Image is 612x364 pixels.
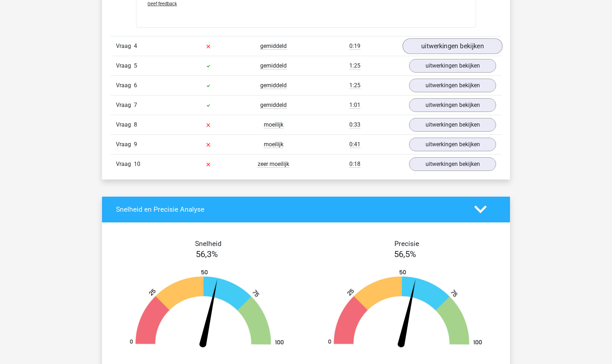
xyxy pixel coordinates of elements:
[116,205,463,213] h4: Snelheid en Precisie Analyse
[134,121,137,128] span: 8
[134,43,137,49] span: 4
[116,42,134,50] span: Vraag
[349,62,360,69] span: 1:25
[116,81,134,90] span: Vraag
[260,102,287,109] span: gemiddeld
[409,59,496,73] a: uitwerkingen bekijken
[264,121,283,128] span: moeilijk
[116,62,134,70] span: Vraag
[349,161,360,168] span: 0:18
[409,98,496,112] a: uitwerkingen bekijken
[260,43,287,50] span: gemiddeld
[134,102,137,108] span: 7
[258,161,289,168] span: zeer moeilijk
[260,82,287,89] span: gemiddeld
[317,269,494,351] img: 56.010cbdbea2f7.png
[118,269,295,351] img: 56.010cbdbea2f7.png
[409,157,496,171] a: uitwerkingen bekijken
[409,138,496,151] a: uitwerkingen bekijken
[116,120,134,129] span: Vraag
[264,141,283,148] span: moeilijk
[349,82,360,89] span: 1:25
[349,102,360,109] span: 1:01
[147,1,177,6] span: Geef feedback
[116,140,134,149] span: Vraag
[409,79,496,92] a: uitwerkingen bekijken
[403,38,502,54] a: uitwerkingen bekijken
[349,121,360,128] span: 0:33
[409,118,496,132] a: uitwerkingen bekijken
[349,43,360,50] span: 0:19
[260,62,287,69] span: gemiddeld
[134,141,137,148] span: 9
[116,160,134,168] span: Vraag
[349,141,360,148] span: 0:41
[134,62,137,69] span: 5
[196,249,218,259] span: 56,3%
[116,101,134,109] span: Vraag
[134,161,140,167] span: 10
[394,249,416,259] span: 56,5%
[116,240,301,248] h4: Snelheid
[134,82,137,89] span: 6
[314,240,499,248] h4: Precisie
